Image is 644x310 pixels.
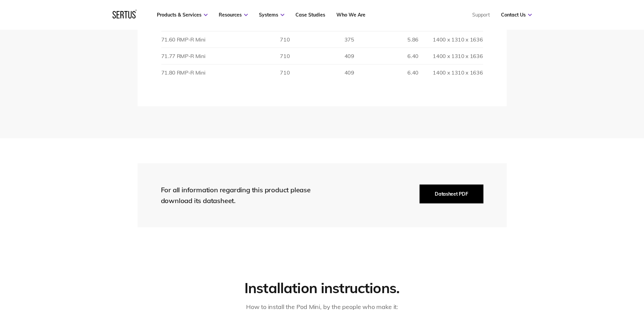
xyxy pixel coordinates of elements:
[219,12,248,18] a: Resources
[161,185,323,206] div: For all information regarding this product please download its datasheet.
[138,279,507,297] h2: Installation instructions.
[419,48,483,64] td: 1400 x 1310 x 1636
[522,232,644,310] iframe: Chat Widget
[225,64,290,81] td: 710
[501,12,532,18] a: Contact Us
[161,64,225,81] td: 71.80 RMP-R Mini
[354,48,419,64] td: 6.40
[259,12,284,18] a: Systems
[420,185,483,203] button: Datasheet PDF
[419,64,483,81] td: 1400 x 1310 x 1636
[295,12,325,18] a: Case Studies
[336,12,365,18] a: Who We Are
[290,31,354,48] td: 375
[290,48,354,64] td: 409
[354,31,419,48] td: 5.86
[472,12,490,18] a: Support
[419,31,483,48] td: 1400 x 1310 x 1636
[290,64,354,81] td: 409
[161,31,225,48] td: 71.60 RMP-R Mini
[225,31,290,48] td: 710
[157,12,208,18] a: Products & Services
[161,48,225,64] td: 71.77 RMP-R Mini
[354,64,419,81] td: 6.40
[225,48,290,64] td: 710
